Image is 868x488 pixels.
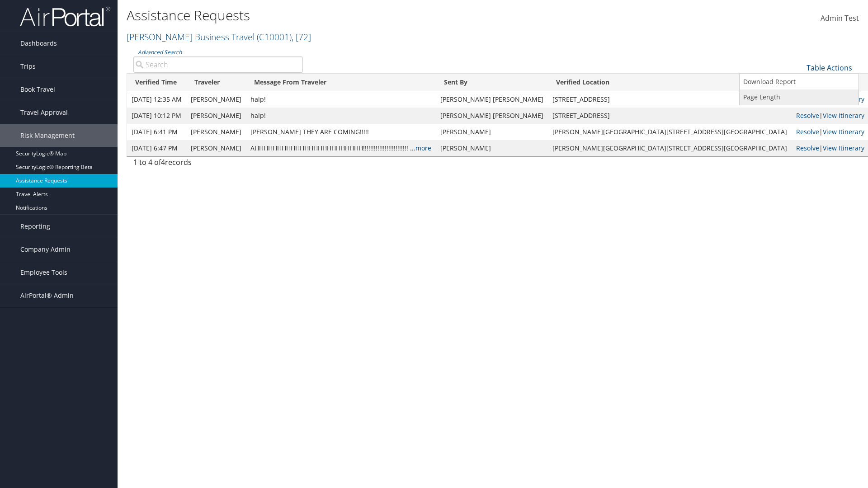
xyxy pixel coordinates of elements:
span: Reporting [20,215,50,238]
span: Employee Tools [20,261,67,284]
span: Trips [20,55,36,78]
span: AirPortal® Admin [20,284,74,307]
span: Dashboards [20,32,57,55]
span: Travel Approval [20,101,68,124]
a: Download Report [740,74,859,89]
span: Risk Management [20,124,75,147]
img: airportal-logo.png [20,6,110,27]
span: Company Admin [20,238,71,261]
span: Book Travel [20,78,55,101]
a: Page Length [740,89,859,105]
